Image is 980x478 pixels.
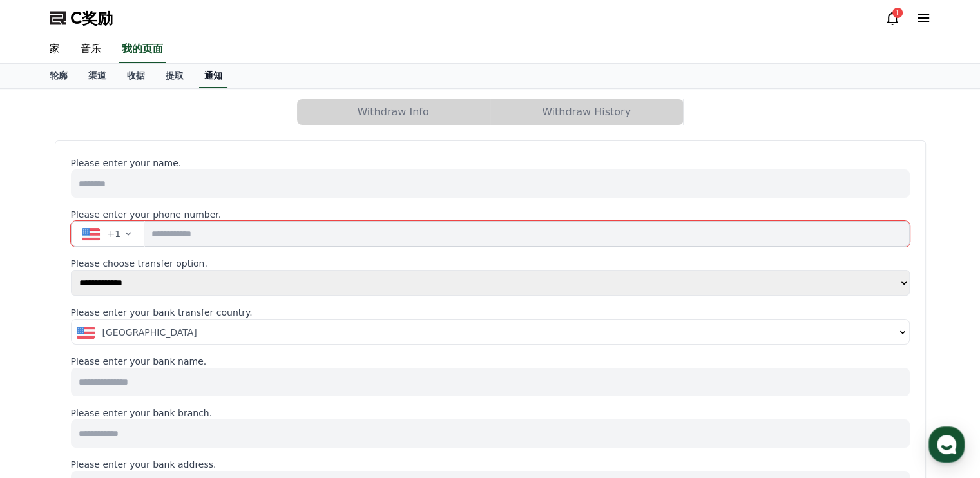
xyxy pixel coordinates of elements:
p: Please enter your phone number. [71,208,910,221]
font: 1 [895,8,900,17]
font: 我的页面 [122,43,163,55]
a: 收据 [117,64,155,88]
p: Please enter your bank transfer country. [71,306,910,319]
a: Home [4,371,85,403]
font: 音乐 [81,43,101,55]
font: 渠道 [88,70,106,81]
span: Messages [107,391,145,401]
span: Settings [191,390,222,401]
a: C奖励 [50,8,113,28]
a: 音乐 [70,36,111,63]
a: 渠道 [78,64,117,88]
a: 我的页面 [119,36,166,63]
a: 提取 [155,64,194,88]
font: 家 [50,43,60,55]
button: Withdraw Info [297,99,490,125]
a: 1 [885,10,900,26]
span: [GEOGRAPHIC_DATA] [102,326,197,339]
font: 通知 [204,70,222,81]
a: Withdraw History [490,99,684,125]
a: 轮廓 [39,64,78,88]
p: Please enter your bank branch. [71,406,910,419]
p: Please enter your bank name. [71,355,910,368]
button: Withdraw History [490,99,683,125]
font: 轮廓 [50,70,68,81]
p: Please choose transfer option. [71,257,910,270]
a: Messages [85,371,166,403]
a: Settings [166,371,247,403]
span: +1 [108,227,121,240]
font: 收据 [127,70,145,81]
a: 通知 [199,64,227,88]
font: C奖励 [70,9,113,27]
p: Please enter your name. [71,157,910,169]
p: Please enter your bank address. [71,458,910,471]
span: Home [33,390,55,401]
a: Withdraw Info [297,99,490,125]
a: 家 [39,36,70,63]
font: 提取 [166,70,184,81]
